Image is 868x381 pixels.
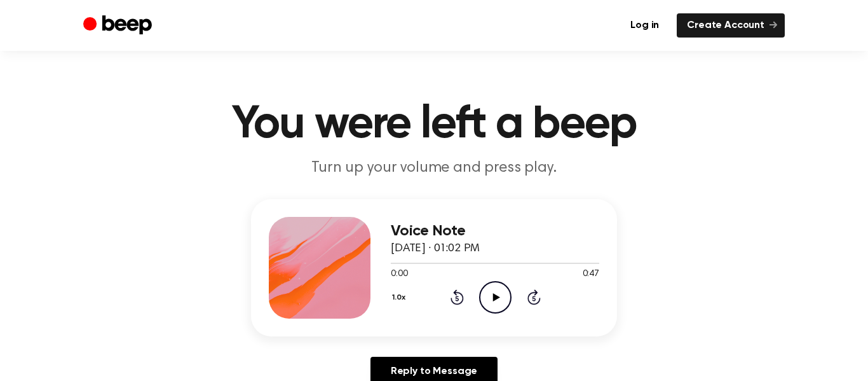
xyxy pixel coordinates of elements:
p: Turn up your volume and press play. [190,158,678,179]
a: Create Account [677,13,785,38]
button: 1.0x [391,287,410,308]
span: 0:00 [391,268,407,281]
a: Log in [620,13,669,38]
span: [DATE] · 01:02 PM [391,243,480,254]
h1: You were left a beep [109,102,759,148]
a: Beep [83,13,155,38]
h3: Voice Note [391,223,599,240]
span: 0:47 [583,268,599,281]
